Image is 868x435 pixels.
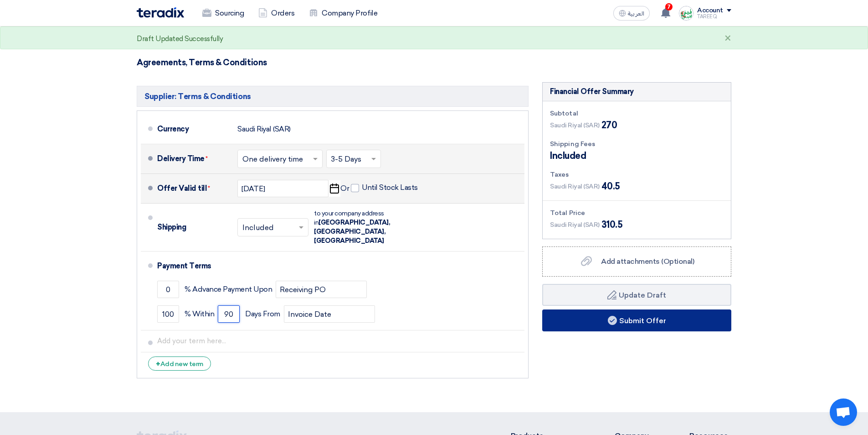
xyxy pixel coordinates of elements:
[830,398,857,426] div: Open chat
[601,118,617,132] span: 270
[351,183,418,192] label: Until Stock Lasts
[157,332,521,350] input: Add your term here...
[157,148,230,170] div: Delivery Time
[542,284,731,306] button: Update Draft
[314,209,414,246] div: to your company address in
[302,3,385,23] a: Company Profile
[550,139,724,149] div: Shipping Fees
[601,218,623,231] span: 310.5
[148,356,211,371] div: Add new term
[137,58,731,68] h3: Agreements, Terms & Conditions
[679,6,693,21] img: Screenshot___1727703618088.png
[185,285,272,294] span: % Advance Payment Upon
[340,184,349,193] span: Or
[550,149,586,162] span: Included
[185,309,214,319] span: % Within
[314,219,390,245] span: [GEOGRAPHIC_DATA], [GEOGRAPHIC_DATA], [GEOGRAPHIC_DATA]
[157,255,514,277] div: Payment Terms
[550,170,724,179] div: Taxes
[613,6,650,21] button: العربية
[550,121,600,130] span: Saudi Riyal (SAR)
[137,7,184,18] img: Teradix logo
[628,10,644,17] span: العربية
[156,360,160,368] span: +
[550,220,600,230] span: Saudi Riyal (SAR)
[550,208,724,218] div: Total Price
[665,3,673,10] span: 7
[550,109,724,118] div: Subtotal
[601,257,694,266] span: Add attachments (Optional)
[276,281,367,298] input: payment-term-2
[237,121,291,138] div: Saudi Riyal (SAR)
[137,86,529,107] h5: Supplier: Terms & Conditions
[697,7,723,15] div: Account
[137,34,223,44] div: Draft Updated Successfully
[284,305,375,323] input: payment-term-2
[245,309,280,319] span: Days From
[237,180,329,197] input: yyyy-mm-dd
[195,3,251,23] a: Sourcing
[218,305,240,323] input: payment-term-2
[601,179,620,193] span: 40.5
[157,281,179,298] input: payment-term-1
[550,182,600,191] span: Saudi Riyal (SAR)
[251,3,302,23] a: Orders
[157,178,230,199] div: Offer Valid till
[157,216,230,238] div: Shipping
[542,309,731,331] button: Submit Offer
[157,118,230,140] div: Currency
[550,86,634,97] div: Financial Offer Summary
[697,14,731,19] div: TAREEQ
[724,33,731,44] div: ×
[157,305,179,323] input: payment-term-2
